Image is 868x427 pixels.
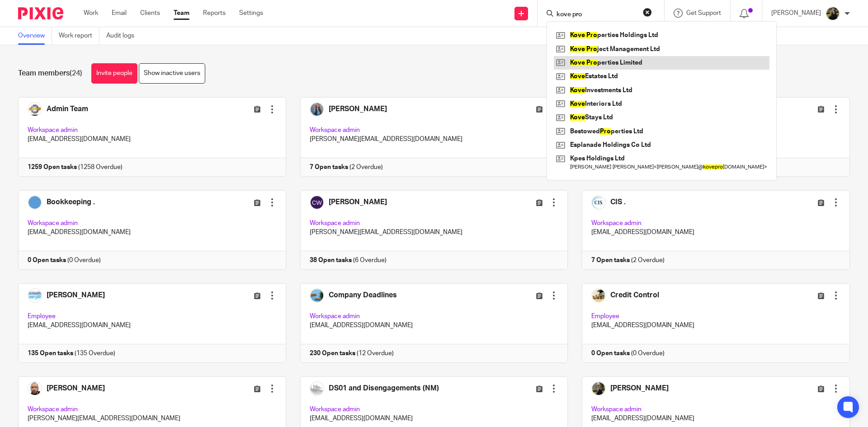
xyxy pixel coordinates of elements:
[556,11,637,19] input: Search
[771,9,821,18] p: [PERSON_NAME]
[139,63,205,84] a: Show inactive users
[84,9,98,18] a: Work
[686,10,721,16] span: Get Support
[18,7,63,19] img: Pixie
[826,6,840,21] img: ACCOUNTING4EVERYTHING-13.jpg
[18,69,82,78] h1: Team members
[70,70,82,77] span: (24)
[91,63,137,84] a: Invite people
[174,9,189,18] a: Team
[239,9,263,18] a: Settings
[18,27,52,45] a: Overview
[203,9,226,18] a: Reports
[140,9,160,18] a: Clients
[59,27,99,45] a: Work report
[112,9,127,18] a: Email
[106,27,141,45] a: Audit logs
[643,8,652,17] button: Clear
